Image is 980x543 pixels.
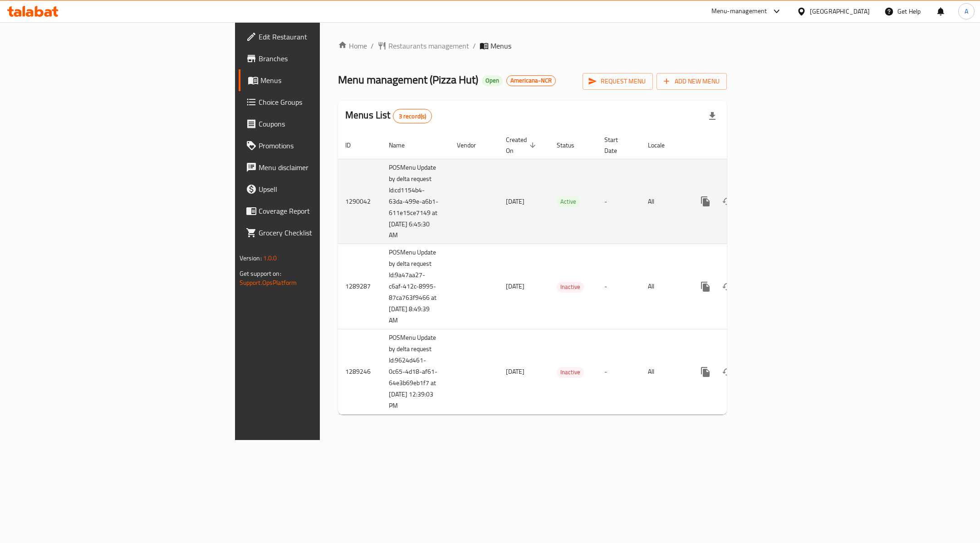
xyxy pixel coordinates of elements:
span: Coverage Report [259,205,392,216]
span: Name [389,140,416,151]
span: Americana-NCR [507,77,555,84]
span: Inactive [557,282,584,292]
td: - [597,159,641,244]
a: Restaurants management [377,40,469,51]
span: Restaurants management [388,40,469,51]
span: Upsell [259,184,392,195]
span: Coupons [259,118,392,129]
a: Promotions [239,135,399,157]
span: Start Date [604,134,630,156]
td: POSMenu Update by delta request Id:9a47aa27-c6af-412c-8995-87ca763f9466 at [DATE] 8:49:39 AM [382,244,450,329]
span: A [965,6,968,16]
button: more [695,276,716,298]
div: Menu-management [711,6,767,17]
td: All [641,244,687,329]
span: 1.0.0 [263,252,277,264]
span: Edit Restaurant [259,31,392,42]
span: Active [557,196,580,207]
span: Get support on: [240,268,281,279]
a: Grocery Checklist [239,222,399,244]
button: more [695,191,716,212]
button: Change Status [716,191,738,212]
span: 3 record(s) [393,112,432,121]
td: - [597,329,641,415]
span: Vendor [457,140,488,151]
div: Export file [701,105,723,127]
a: Branches [239,48,399,69]
td: All [641,329,687,415]
span: Branches [259,53,392,64]
span: [DATE] [506,366,524,377]
nav: breadcrumb [338,40,727,51]
th: Actions [687,132,789,159]
button: Change Status [716,361,738,383]
a: Edit Restaurant [239,26,399,48]
span: Locale [648,140,676,151]
a: Upsell [239,178,399,200]
span: Inactive [557,367,584,377]
div: [GEOGRAPHIC_DATA] [810,6,870,16]
td: POSMenu Update by delta request Id:cd1154b4-63da-499e-a6b1-611e15ce7149 at [DATE] 6:45:30 AM [382,159,450,244]
a: Menu disclaimer [239,157,399,178]
span: Menu management ( Pizza Hut ) [338,69,478,90]
div: Open [482,75,503,86]
div: Total records count [393,109,432,123]
li: / [473,40,476,51]
div: Inactive [557,367,584,378]
td: All [641,159,687,244]
span: Open [482,77,503,84]
button: more [695,361,716,383]
span: Menu disclaimer [259,162,392,173]
a: Choice Groups [239,91,399,113]
h2: Menus List [345,108,432,123]
a: Support.OpsPlatform [240,277,297,289]
span: Created On [506,134,539,156]
span: Status [557,140,586,151]
span: Version: [240,252,262,264]
td: POSMenu Update by delta request Id:9624d461-0c65-4d18-af61-64e3b69eb1f7 at [DATE] 12:39:03 PM [382,329,450,415]
td: - [597,244,641,329]
span: Menus [490,40,511,51]
a: Menus [239,69,399,91]
span: Add New Menu [664,76,720,87]
table: enhanced table [338,132,789,415]
button: Request menu [583,73,653,90]
span: Grocery Checklist [259,227,392,238]
span: Choice Groups [259,97,392,108]
div: Inactive [557,282,584,293]
span: Request menu [590,76,646,87]
button: Change Status [716,276,738,298]
span: Promotions [259,140,392,151]
span: Menus [260,75,392,86]
span: [DATE] [506,196,524,207]
span: [DATE] [506,280,524,292]
a: Coupons [239,113,399,135]
span: ID [345,140,363,151]
button: Add New Menu [657,73,727,90]
a: Coverage Report [239,200,399,222]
